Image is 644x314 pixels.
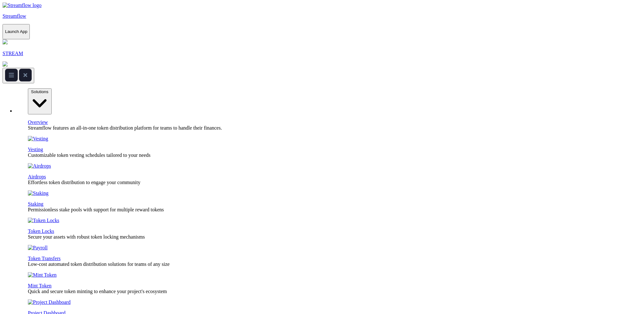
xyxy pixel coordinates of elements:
[28,228,54,234] a: Token Locks
[28,261,169,267] span: Low-cost automated token distribution solutions for teams of any size
[5,29,27,34] p: Launch App
[28,180,140,185] span: Effortless token distribution to engage your community
[28,283,52,288] a: Mint Token
[28,272,57,278] img: Mint Token
[3,24,30,39] button: Launch App
[28,289,167,294] span: Quick and secure token minting to enhance your project's ecosystem
[28,299,71,305] img: Project Dashboard
[28,207,164,212] span: Permissionless stake pools with support for multiple reward tokens
[28,136,48,142] img: Vesting
[28,201,43,207] a: Staking
[31,89,48,94] span: Solutions
[28,147,43,152] a: Vesting
[3,39,641,68] a: STREAM
[28,163,51,169] img: Airdrops
[3,3,641,19] a: Streamflow
[28,234,145,240] span: Secure your assets with robust token locking mechanisms
[3,61,8,67] img: top-right-arrow.svg
[3,51,641,56] p: STREAM
[28,125,222,131] span: Streamflow features an all-in-one token distribution platform for teams to handle their finances.
[3,29,30,34] a: Launch App
[28,245,48,251] img: Payroll
[3,39,8,44] img: streamflow-logo-circle.png
[28,256,61,261] a: Token Transfers
[3,3,41,8] img: Streamflow Logo
[28,119,48,125] a: Overview
[28,88,52,115] button: Solutions
[28,174,46,179] a: Airdrops
[28,152,150,158] span: Customizable token vesting schedules tailored to your needs
[28,190,48,196] img: Staking
[3,13,641,19] p: Streamflow
[28,218,59,223] img: Token Locks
